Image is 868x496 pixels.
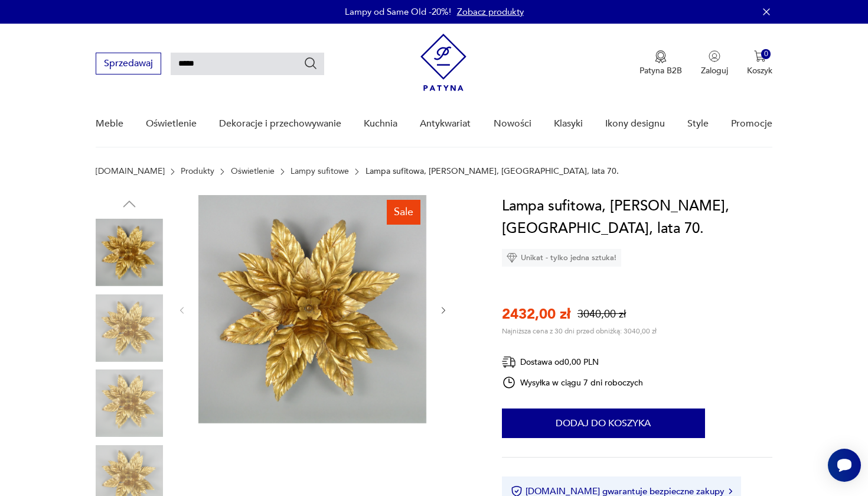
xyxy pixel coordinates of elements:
[304,56,318,70] button: Szukaj
[420,34,466,91] img: Patyna - sklep z meblami i dekoracjami vintage
[731,101,772,147] a: Promocje
[577,307,626,322] p: 3040,00 zł
[291,167,349,176] a: Lampy sufitowe
[96,60,161,69] a: Sprzedawaj
[96,219,163,286] img: Zdjęcie produktu Lampa sufitowa, Hans Moller, Niemcy, lata 70.
[231,167,275,176] a: Oświetlenie
[554,101,583,147] a: Klasyki
[639,50,682,76] a: Ikona medaluPatyna B2B
[366,167,619,176] p: Lampa sufitowa, [PERSON_NAME], [GEOGRAPHIC_DATA], lata 70.
[754,50,766,62] img: Ikona koszyka
[655,50,667,63] img: Ikona medalu
[502,409,705,438] button: Dodaj do koszyka
[345,6,451,18] p: Lampy od Same Old -20%!
[507,252,517,263] img: Ikona diamentu
[605,101,665,147] a: Ikony designu
[181,167,214,176] a: Produkty
[639,50,682,76] button: Patyna B2B
[96,369,163,437] img: Zdjęcie produktu Lampa sufitowa, Hans Moller, Niemcy, lata 70.
[219,101,341,147] a: Dekoracje i przechowywanie
[96,53,161,74] button: Sprzedawaj
[146,101,197,147] a: Oświetlenie
[420,101,471,147] a: Antykwariat
[761,49,771,59] div: 0
[687,101,709,147] a: Style
[387,200,420,225] div: Sale
[502,304,570,324] p: 2432,00 zł
[747,50,772,76] button: 0Koszyk
[96,294,163,362] img: Zdjęcie produktu Lampa sufitowa, Hans Moller, Niemcy, lata 70.
[494,101,531,147] a: Nowości
[364,101,397,147] a: Kuchnia
[747,65,772,76] p: Koszyk
[457,6,524,18] a: Zobacz produkty
[709,50,720,62] img: Ikonka użytkownika
[198,195,426,423] img: Zdjęcie produktu Lampa sufitowa, Hans Moller, Niemcy, lata 70.
[96,167,165,176] a: [DOMAIN_NAME]
[502,195,773,240] h1: Lampa sufitowa, [PERSON_NAME], [GEOGRAPHIC_DATA], lata 70.
[502,326,657,336] p: Najniższa cena z 30 dni przed obniżką: 3040,00 zł
[502,355,516,369] img: Ikona dostawy
[96,101,123,147] a: Meble
[502,375,644,390] div: Wysyłka w ciągu 7 dni roboczych
[729,488,732,494] img: Ikona strzałki w prawo
[701,65,728,76] p: Zaloguj
[701,50,728,76] button: Zaloguj
[502,355,644,369] div: Dostawa od 0,00 PLN
[502,249,621,267] div: Unikat - tylko jedna sztuka!
[828,449,861,482] iframe: Smartsupp widget button
[639,65,682,76] p: Patyna B2B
